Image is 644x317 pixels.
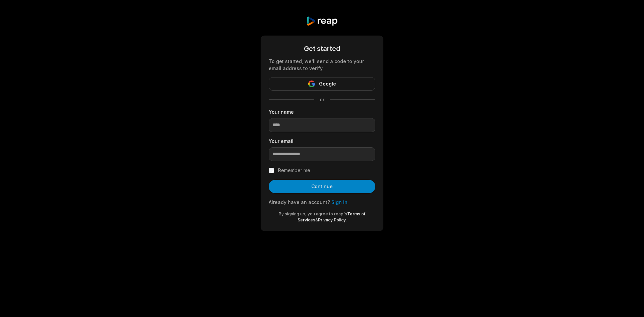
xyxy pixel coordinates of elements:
button: Continue [269,180,375,193]
span: Google [319,80,336,88]
span: & [315,217,318,222]
span: Already have an account? [269,199,330,205]
div: Get started [269,44,375,54]
label: Your name [269,108,375,115]
button: Google [269,77,375,91]
img: reap [306,16,338,26]
label: Remember me [278,166,310,174]
span: . [346,217,347,222]
label: Your email [269,138,375,145]
a: Sign in [331,199,347,205]
span: By signing up, you agree to reap's [279,211,347,216]
a: Privacy Policy [318,217,346,222]
div: To get started, we'll send a code to your email address to verify. [269,58,375,72]
span: or [314,96,330,103]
